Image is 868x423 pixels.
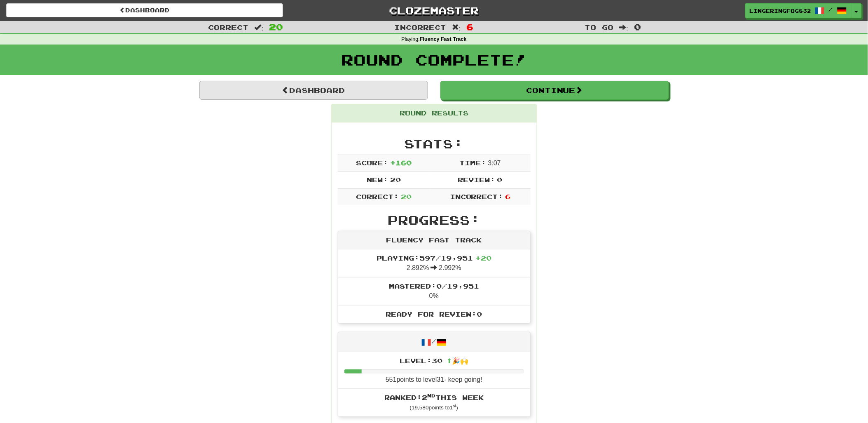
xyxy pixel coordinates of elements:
span: Incorrect: [450,193,503,200]
a: Clozemaster [295,3,572,18]
span: To go [585,23,614,31]
li: 551 points to level 31 - keep going! [338,352,530,389]
span: 6 [505,193,510,200]
h1: Round Complete! [3,52,865,68]
span: 20 [401,193,412,200]
span: 6 [467,22,474,32]
div: / [338,332,530,352]
span: 0 [497,176,503,183]
span: Correct: [356,193,399,200]
span: + 160 [390,159,412,167]
strong: Fluency Fast Track [420,36,466,42]
span: Ready for Review: 0 [386,310,482,318]
small: ( 19,580 points to 1 ) [410,404,459,411]
span: 20 [269,22,283,32]
span: : [255,24,264,31]
span: 0 [634,22,641,32]
span: : [620,24,629,31]
li: 2.892% 2.992% [338,249,530,277]
span: Mastered: 0 / 19,951 [389,282,479,290]
span: : [452,24,461,31]
span: Score: [356,159,388,167]
sup: nd [427,392,435,398]
span: Level: 30 [400,357,468,364]
span: / [829,7,833,12]
span: Correct [208,23,249,31]
a: Dashboard [199,81,428,100]
li: 0% [338,277,530,305]
span: New: [367,176,388,183]
span: + 20 [475,254,491,262]
a: LingeringFog8327 / [745,3,852,18]
div: Fluency Fast Track [338,231,530,249]
h2: Progress: [338,213,531,227]
h2: Stats: [338,137,531,150]
span: 3 : 0 7 [488,160,501,167]
button: Continue [440,81,669,100]
div: Round Results [332,104,537,122]
span: Review: [458,176,495,183]
span: LingeringFog8327 [750,7,811,14]
span: 20 [390,176,401,183]
span: Playing: 597 / 19,951 [377,254,491,262]
span: Time: [459,159,486,167]
sup: st [453,404,456,408]
span: Ranked: 2 this week [384,393,484,401]
span: ⬆🎉🙌 [442,357,468,364]
a: Dashboard [6,3,283,17]
span: Incorrect [394,23,446,31]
